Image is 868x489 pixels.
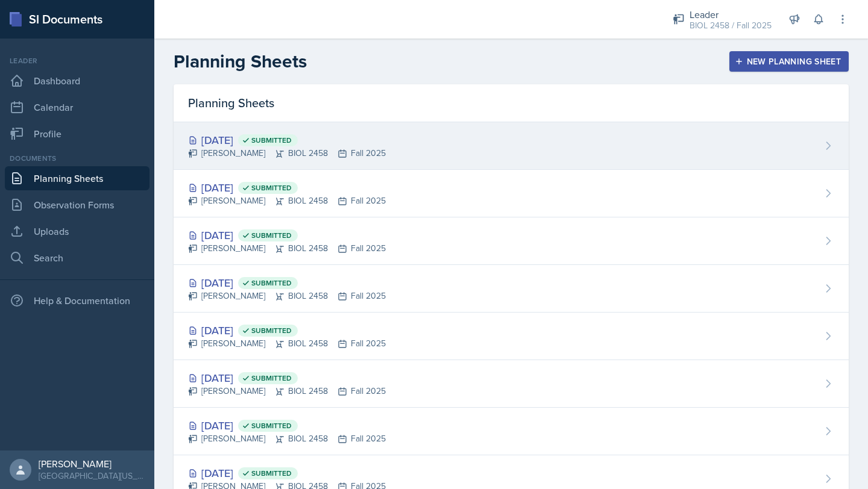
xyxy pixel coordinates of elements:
a: Calendar [5,95,149,119]
div: Planning Sheets [174,84,849,122]
a: Observation Forms [5,193,149,217]
div: [DATE] [188,275,386,291]
div: [PERSON_NAME] BIOL 2458 Fall 2025 [188,432,386,445]
div: New Planning Sheet [737,57,841,66]
a: Profile [5,122,149,146]
div: [DATE] [188,132,386,148]
span: Submitted [251,231,292,240]
span: Submitted [251,326,292,335]
div: [DATE] [188,322,386,338]
div: [PERSON_NAME] BIOL 2458 Fall 2025 [188,385,386,397]
a: [DATE] Submitted [PERSON_NAME]BIOL 2458Fall 2025 [174,170,849,217]
div: [PERSON_NAME] BIOL 2458 Fall 2025 [188,147,386,160]
h2: Planning Sheets [174,51,307,72]
div: [PERSON_NAME] BIOL 2458 Fall 2025 [188,195,386,207]
span: Submitted [251,278,292,288]
span: Submitted [251,373,292,383]
span: Submitted [251,135,292,145]
a: Planning Sheets [5,166,149,190]
div: [DATE] [188,227,386,243]
div: Documents [5,153,149,164]
div: Leader [5,55,149,66]
a: [DATE] Submitted [PERSON_NAME]BIOL 2458Fall 2025 [174,217,849,265]
a: Search [5,246,149,270]
a: Uploads [5,219,149,243]
a: [DATE] Submitted [PERSON_NAME]BIOL 2458Fall 2025 [174,122,849,170]
div: [PERSON_NAME] BIOL 2458 Fall 2025 [188,337,386,350]
div: Help & Documentation [5,288,149,313]
span: Submitted [251,421,292,431]
div: [DATE] [188,417,386,434]
div: Leader [690,7,772,22]
button: New Planning Sheet [729,51,849,72]
a: [DATE] Submitted [PERSON_NAME]BIOL 2458Fall 2025 [174,408,849,455]
div: [PERSON_NAME] [39,458,145,470]
a: Dashboard [5,69,149,93]
div: BIOL 2458 / Fall 2025 [690,19,772,32]
div: [PERSON_NAME] BIOL 2458 Fall 2025 [188,242,386,255]
a: [DATE] Submitted [PERSON_NAME]BIOL 2458Fall 2025 [174,265,849,313]
div: [GEOGRAPHIC_DATA][US_STATE] [39,470,145,482]
a: [DATE] Submitted [PERSON_NAME]BIOL 2458Fall 2025 [174,360,849,408]
span: Submitted [251,183,292,193]
a: [DATE] Submitted [PERSON_NAME]BIOL 2458Fall 2025 [174,313,849,360]
span: Submitted [251,469,292,478]
div: [DATE] [188,465,386,481]
div: [DATE] [188,370,386,386]
div: [PERSON_NAME] BIOL 2458 Fall 2025 [188,290,386,302]
div: [DATE] [188,179,386,196]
